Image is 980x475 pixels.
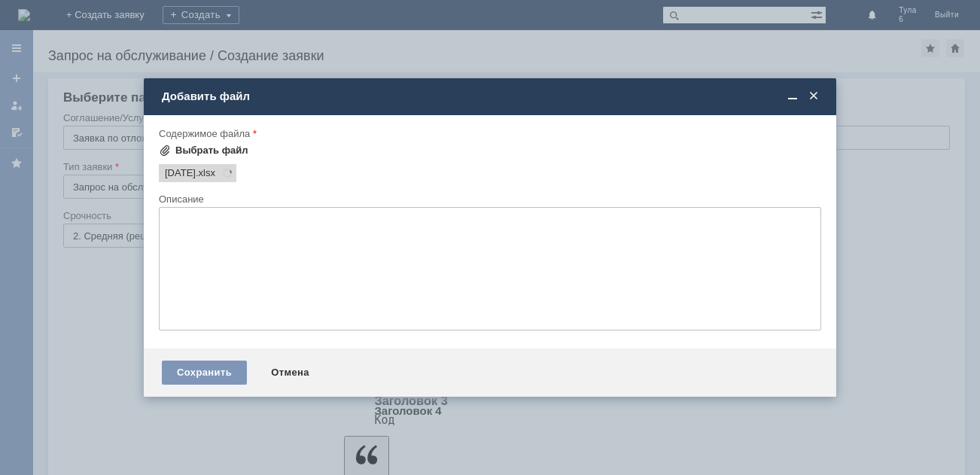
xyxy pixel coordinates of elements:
span: 10.09.2025.xlsx [165,167,196,179]
div: Содержимое файла [159,129,818,139]
div: добрый вечер.просьба удалить отл чеки во вложении.Тула6 [6,6,220,30]
div: Добавить файл [162,90,821,103]
span: Закрыть [806,90,821,103]
div: Описание [159,194,818,204]
span: Свернуть (Ctrl + M) [785,90,800,103]
div: Выбрать файл [175,145,248,157]
span: 10.09.2025.xlsx [196,167,215,179]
